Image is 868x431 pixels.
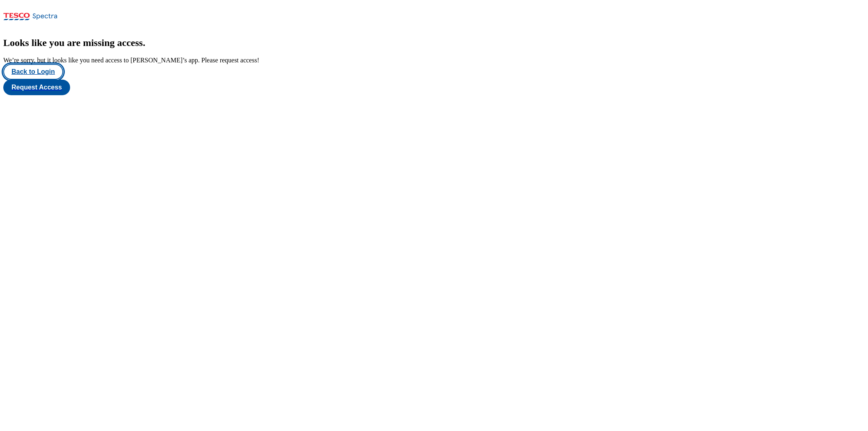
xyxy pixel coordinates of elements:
h2: Looks like you are missing access [3,37,865,48]
span: . [143,37,145,48]
div: We’re sorry, but it looks like you need access to [PERSON_NAME]’s app. Please request access! [3,57,865,64]
button: Request Access [3,80,70,95]
button: Back to Login [3,64,63,80]
a: Back to Login [3,64,865,80]
a: Request Access [3,80,865,95]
